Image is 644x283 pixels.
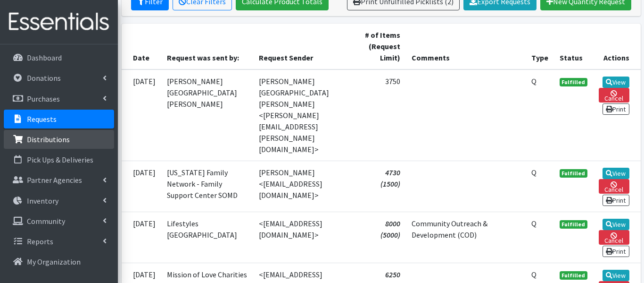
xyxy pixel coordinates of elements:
th: Actions [593,24,640,69]
td: [US_STATE] Family Network - Family Support Center SOMD [161,161,254,212]
td: <[EMAIL_ADDRESS][DOMAIN_NAME]> [253,212,359,263]
td: 3750 [359,69,406,161]
a: Reports [4,232,114,251]
a: Cancel [599,179,629,194]
td: 8000 (5000) [359,212,406,263]
th: Date [122,24,161,69]
p: Partner Agencies [27,175,82,185]
th: # of Items (Request Limit) [359,24,406,69]
th: Type [526,24,554,69]
abbr: Quantity [531,219,537,228]
p: Inventory [27,196,58,206]
td: [DATE] [122,69,161,161]
a: Dashboard [4,48,114,67]
a: Pick Ups & Deliveries [4,150,114,169]
p: Dashboard [27,53,62,62]
a: Requests [4,110,114,129]
td: Community Outreach & Development (COD) [406,212,525,263]
span: Fulfilled [560,220,588,229]
a: Print [603,103,629,115]
a: Cancel [599,230,629,245]
td: [DATE] [122,212,161,263]
a: View [603,219,629,230]
a: Print [603,246,629,257]
a: Distributions [4,130,114,149]
abbr: Quantity [531,77,537,86]
p: Reports [27,237,53,246]
abbr: Quantity [531,168,537,177]
td: [PERSON_NAME] <[EMAIL_ADDRESS][DOMAIN_NAME]> [253,161,359,212]
a: Partner Agencies [4,171,114,189]
td: 4730 (1500) [359,161,406,212]
td: [DATE] [122,161,161,212]
td: [PERSON_NAME][GEOGRAPHIC_DATA] [PERSON_NAME] <[PERSON_NAME][EMAIL_ADDRESS][PERSON_NAME][DOMAIN_NA... [253,69,359,161]
p: My Organization [27,257,81,266]
a: Inventory [4,191,114,210]
p: Requests [27,114,57,124]
th: Comments [406,24,525,69]
a: Cancel [599,88,629,103]
a: View [603,270,629,281]
th: Status [554,24,594,69]
a: Print [603,195,629,206]
td: [PERSON_NAME][GEOGRAPHIC_DATA] [PERSON_NAME] [161,69,254,161]
img: HumanEssentials [4,6,114,38]
th: Request was sent by: [161,24,254,69]
span: Fulfilled [560,271,588,280]
a: Community [4,212,114,231]
th: Request Sender [253,24,359,69]
a: View [603,77,629,88]
td: Lifestyles [GEOGRAPHIC_DATA] [161,212,254,263]
abbr: Quantity [531,270,537,279]
span: Fulfilled [560,169,588,178]
span: Fulfilled [560,78,588,86]
a: Purchases [4,89,114,108]
p: Donations [27,73,61,83]
p: Purchases [27,94,60,103]
a: Donations [4,69,114,87]
a: View [603,168,629,179]
p: Pick Ups & Deliveries [27,155,93,164]
a: My Organization [4,252,114,271]
p: Distributions [27,135,70,144]
p: Community [27,216,65,226]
